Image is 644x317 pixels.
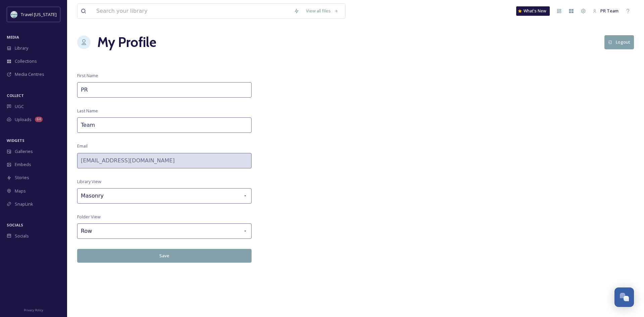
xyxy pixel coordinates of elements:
[7,35,19,40] span: MEDIA
[77,143,88,149] span: Email
[15,116,32,123] span: Uploads
[77,108,98,114] span: Last Name
[77,249,252,263] button: Save
[15,103,24,110] span: UGC
[77,223,252,239] div: Row
[7,93,24,98] span: COLLECT
[604,35,634,49] button: Logout
[77,82,252,98] input: First
[15,201,33,207] span: SnapLink
[516,6,550,16] a: What's New
[589,4,622,17] a: PR Team
[15,71,44,77] span: Media Centres
[15,233,29,239] span: Socials
[614,287,634,307] button: Open Chat
[24,306,43,314] a: Privacy Policy
[77,117,252,133] input: Last
[15,148,33,155] span: Galleries
[15,45,28,51] span: Library
[97,32,156,52] h1: My Profile
[15,188,26,194] span: Maps
[303,4,342,17] a: View all files
[21,11,57,17] span: Travel [US_STATE]
[600,8,619,14] span: PR Team
[15,58,37,64] span: Collections
[7,222,23,227] span: SOCIALS
[77,72,98,79] span: First Name
[77,214,101,220] span: Folder View
[93,4,290,18] input: Search your library
[7,138,24,143] span: WIDGETS
[15,161,31,168] span: Embeds
[77,188,252,204] div: Masonry
[15,174,29,181] span: Stories
[24,308,43,312] span: Privacy Policy
[77,178,101,185] span: Library View
[11,11,17,18] img: download.jpeg
[35,117,43,122] div: 64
